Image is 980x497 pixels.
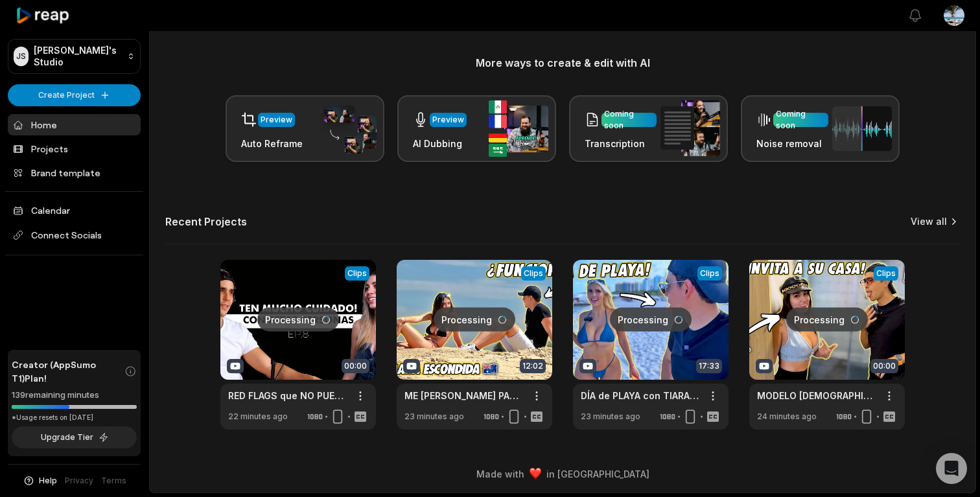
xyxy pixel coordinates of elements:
button: Create Project [8,84,141,106]
a: Home [8,114,141,135]
a: View all [911,215,947,228]
a: MODELO [DEMOGRAPHIC_DATA] ME INVITA a SU CASA! [PERSON_NAME] nos hace HOUSE TOUR! [757,389,876,402]
div: *Usage resets on [DATE] [12,413,137,422]
h3: More ways to create & edit with AI [165,55,960,71]
div: Coming soon [604,108,654,132]
a: DÍA de PLAYA con TIARA la ARGENTINA... en [GEOGRAPHIC_DATA] [581,389,700,402]
div: Preview [432,114,464,126]
a: RED FLAGS que NO PUEDES IGNORAR al BUSCAR PAREJA ! [228,389,347,402]
img: ai_dubbing.png [489,100,548,157]
button: Help [23,475,57,487]
button: Upgrade Tier [12,426,137,448]
span: Connect Socials [8,224,141,247]
h3: AI Dubbing [413,137,467,150]
a: Calendar [8,200,141,221]
a: ME [PERSON_NAME] PASAR por TURISTA y CONOCÍ a MUJER de [GEOGRAPHIC_DATA]... [404,389,524,402]
img: transcription.png [660,100,720,156]
h3: Auto Reframe [241,137,303,150]
img: noise_removal.png [832,106,892,151]
a: Privacy [65,475,93,487]
a: Terms [101,475,126,487]
h2: Recent Projects [165,215,247,228]
span: Help [39,475,57,487]
h3: Transcription [585,137,657,150]
a: Projects [8,138,141,159]
p: [PERSON_NAME]'s Studio [34,45,122,68]
img: auto_reframe.png [317,104,377,154]
img: heart emoji [530,468,541,480]
h3: Noise removal [756,137,828,150]
div: 139 remaining minutes [12,389,137,402]
div: Coming soon [776,108,826,132]
div: Open Intercom Messenger [936,453,967,484]
a: Brand template [8,162,141,183]
span: Creator (AppSumo T1) Plan! [12,358,124,385]
div: Preview [261,114,292,126]
div: Made with in [GEOGRAPHIC_DATA] [161,467,964,481]
div: JS [14,47,29,66]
